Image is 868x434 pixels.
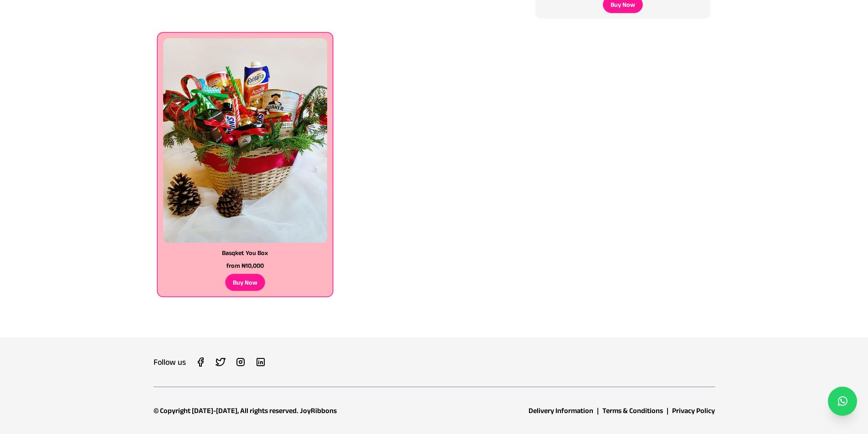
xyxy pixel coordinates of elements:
a: Terms & Conditions [602,407,663,414]
p: from ₦10,000 [226,261,264,270]
div: | [667,405,668,416]
a: Privacy Policy [672,407,715,414]
h3: Follow us [154,356,186,368]
div: Buy Now [225,274,265,291]
h3: Basqket You Box [222,248,268,257]
div: © Copyright [DATE]-[DATE], All rights reserved. JoyRibbons [154,405,337,416]
a: Gift Box Lagos | Send gift box to Lagos, Nigeria. We offer same day delivery. Gift boxes full of ... [154,28,337,301]
div: | [597,405,599,416]
a: Delivery Information [529,407,593,414]
img: Gift Box Lagos | Send gift box to Lagos, Nigeria. We offer same day delivery. Gift boxes full of ... [159,33,331,248]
